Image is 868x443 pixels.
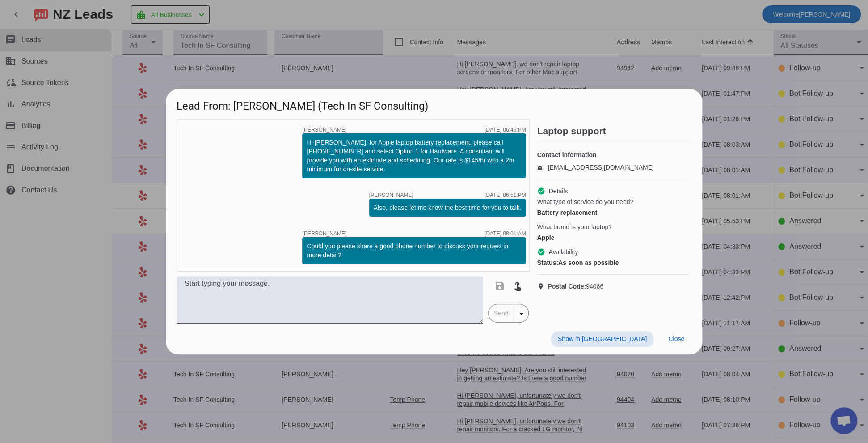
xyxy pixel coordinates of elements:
mat-icon: check_circle [537,248,545,256]
div: [DATE] 06:45:PM [485,127,526,132]
strong: Status: [537,259,558,266]
div: Apple [537,233,688,242]
span: Details: [548,187,569,196]
span: Close [668,335,684,342]
span: Availability: [548,247,580,256]
mat-icon: location_on [537,283,548,290]
span: [PERSON_NAME] [369,192,413,198]
span: [PERSON_NAME] [302,127,346,132]
span: 94066 [548,282,603,291]
div: Hi [PERSON_NAME], for Apple laptop battery replacement, please call [PHONE_NUMBER] and select Opt... [307,138,521,174]
h2: Laptop support [537,127,691,136]
h1: Lead From: [PERSON_NAME] (Tech In SF Consulting) [166,89,702,119]
mat-icon: touch_app [512,281,523,291]
div: Also, please let me know the best time for you to talk.​ [374,203,522,212]
button: Close [661,331,691,347]
a: [EMAIL_ADDRESS][DOMAIN_NAME] [548,164,653,171]
mat-icon: arrow_drop_down [516,308,527,319]
span: Show in [GEOGRAPHIC_DATA] [558,335,647,342]
button: Show in [GEOGRAPHIC_DATA] [551,331,654,347]
div: Battery replacement [537,208,688,217]
div: [DATE] 08:01:AM [485,231,526,236]
span: What brand is your laptop? [537,222,611,231]
div: [DATE] 06:51:PM [485,192,526,198]
strong: Postal Code: [548,283,586,290]
span: [PERSON_NAME] [302,231,346,236]
mat-icon: email [537,165,548,170]
div: As soon as possible [537,258,688,267]
h4: Contact information [537,150,688,159]
div: Could you please share a good phone number to discuss your request in more detail?​ [307,242,521,260]
span: What type of service do you need? [537,197,633,206]
mat-icon: check_circle [537,187,545,195]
